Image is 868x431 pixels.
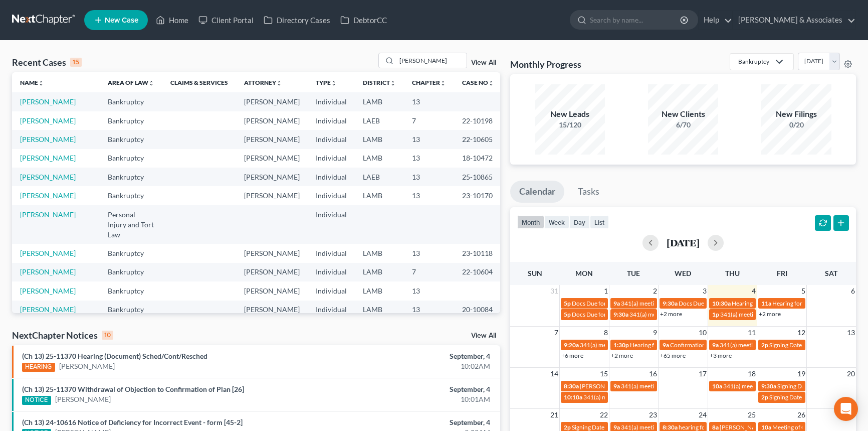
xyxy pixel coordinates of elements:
div: New Clients [648,108,718,120]
span: 9:30a [663,300,678,307]
span: 341(a) meeting for [PERSON_NAME] [PERSON_NAME] [720,311,865,318]
a: Districtunfold_more [363,79,396,86]
span: 341(a) meeting for [PERSON_NAME] & [PERSON_NAME] Northern-[PERSON_NAME] [583,393,808,401]
span: 8:30a [663,423,678,431]
a: [PERSON_NAME] & Associates [733,11,855,29]
a: +3 more [710,352,732,359]
button: list [590,215,609,229]
div: September, 4 [341,351,490,361]
span: 8 [603,327,609,339]
span: 10 [698,327,708,339]
td: 22-10198 [454,111,502,130]
a: [PERSON_NAME] [20,210,76,219]
span: 9a [712,341,719,349]
input: Search by name... [590,11,682,29]
a: +2 more [611,352,633,359]
span: 19 [796,368,806,380]
h2: [DATE] [667,237,700,248]
div: 10:02AM [341,361,490,371]
a: (Ch 13) 24-10616 Notice of Deficiency for Incorrect Event - form [45-2] [22,418,243,426]
button: week [544,215,569,229]
td: 13 [404,168,454,186]
i: unfold_more [148,80,154,86]
td: [PERSON_NAME] [236,186,308,205]
a: [PERSON_NAME] [59,361,115,371]
div: September, 4 [341,384,490,394]
a: [PERSON_NAME] [55,394,111,404]
td: 13 [404,149,454,168]
a: [PERSON_NAME] [20,116,76,125]
span: Thu [725,269,740,277]
a: +6 more [561,352,583,359]
td: LAMB [355,301,404,319]
div: New Leads [535,108,605,120]
td: Bankruptcy [100,111,162,130]
div: 15/120 [535,120,605,130]
span: 2p [761,341,768,349]
td: Bankruptcy [100,244,162,262]
td: 13 [404,301,454,319]
div: 10:01AM [341,394,490,404]
div: 15 [70,58,82,67]
td: Individual [308,186,355,205]
span: Sat [825,269,837,277]
td: 22-10604 [454,263,502,281]
td: Individual [308,244,355,262]
span: 13 [846,327,856,339]
span: 341(a) meeting for [PERSON_NAME] [621,382,718,390]
td: LAEB [355,168,404,186]
a: DebtorCC [335,11,392,29]
a: Case Nounfold_more [462,79,494,86]
a: Attorneyunfold_more [244,79,282,86]
span: 5p [564,311,571,318]
span: 6 [850,285,856,297]
span: 341(a) meeting for [PERSON_NAME] [629,311,726,318]
div: Bankruptcy [738,57,769,66]
a: (Ch 13) 25-11370 Withdrawal of Objection to Confirmation of Plan [26] [22,385,244,393]
a: Calendar [510,181,564,203]
a: (Ch 13) 25-11370 Hearing (Document) Sched/Cont/Resched [22,352,207,360]
a: +2 more [759,310,781,318]
div: 6/70 [648,120,718,130]
span: 9:20a [564,341,579,349]
i: unfold_more [276,80,282,86]
td: LAMB [355,186,404,205]
div: HEARING [22,363,55,372]
span: 26 [796,409,806,421]
td: Bankruptcy [100,130,162,149]
span: 341(a) meeting for [PERSON_NAME] [621,300,718,307]
div: NextChapter Notices [12,329,113,341]
h3: Monthly Progress [510,58,581,70]
td: 13 [404,92,454,111]
td: 20-10084 [454,301,502,319]
span: 9:30a [761,382,776,390]
td: Bankruptcy [100,263,162,281]
span: 25 [747,409,757,421]
a: Nameunfold_more [20,79,44,86]
td: Bankruptcy [100,186,162,205]
td: 22-10605 [454,130,502,149]
span: 5p [564,300,571,307]
span: 2 [652,285,658,297]
td: LAMB [355,130,404,149]
a: Help [699,11,732,29]
span: Mon [575,269,593,277]
span: 341(a) meeting for [PERSON_NAME] [720,341,816,349]
div: 10 [102,331,113,340]
td: Individual [308,111,355,130]
span: Docs Due for [US_STATE][PERSON_NAME] [679,300,792,307]
span: 11a [761,300,771,307]
div: September, 4 [341,417,490,427]
i: unfold_more [38,80,44,86]
td: [PERSON_NAME] [236,263,308,281]
td: LAMB [355,281,404,300]
span: Docs Due for [PERSON_NAME] [572,300,655,307]
td: [PERSON_NAME] [236,111,308,130]
td: Individual [308,263,355,281]
span: 14 [549,368,559,380]
span: 12 [796,327,806,339]
td: 13 [404,130,454,149]
span: 31 [549,285,559,297]
span: 10:10a [564,393,582,401]
a: [PERSON_NAME] [20,267,76,276]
